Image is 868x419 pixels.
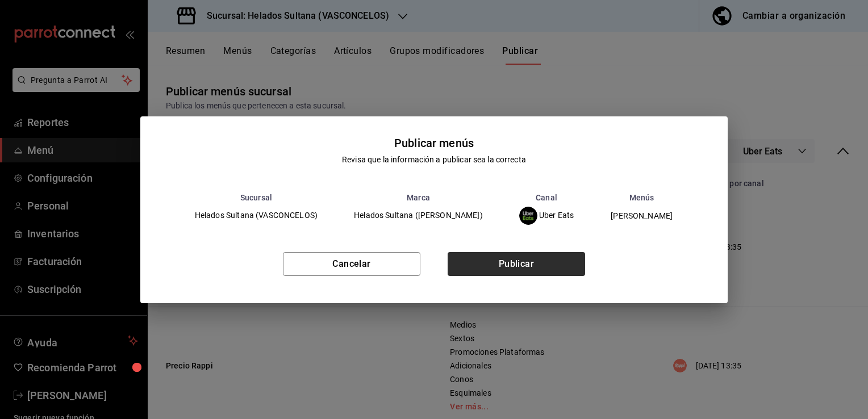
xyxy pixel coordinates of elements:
[448,252,585,276] button: Publicar
[342,154,526,166] div: Revisa que la información a publicar sea la correcta
[501,193,592,202] th: Canal
[394,135,474,152] div: Publicar menús
[336,202,501,229] td: Helados Sultana ([PERSON_NAME])
[177,193,336,202] th: Sucursal
[177,202,336,229] td: Helados Sultana (VASCONCELOS)
[592,193,691,202] th: Menús
[283,252,420,276] button: Cancelar
[519,207,574,225] div: Uber Eats
[611,212,673,220] span: [PERSON_NAME]
[336,193,501,202] th: Marca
